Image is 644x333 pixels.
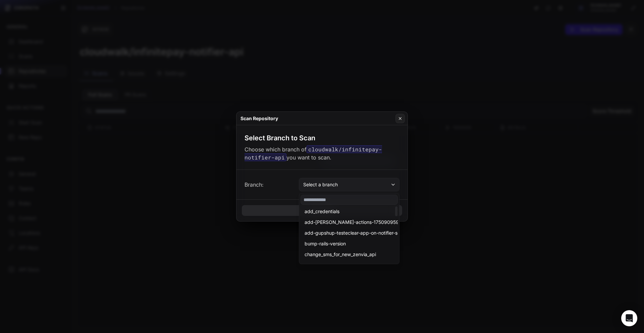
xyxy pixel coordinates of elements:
[305,208,339,215] span: add_credentials
[305,230,470,236] span: add-gupshup-testeclear-app-on-notifier-send-and-webhooks-comms-939
[245,145,382,161] code: cloudwalk/infinitepay-notifier-api
[245,145,399,161] p: Choose which branch of you want to scan.
[242,205,402,216] button: Start Scan
[240,115,278,122] h4: Scan Repository
[305,262,372,269] span: chore/add-api-key-for-iterable
[305,219,411,226] span: add-[PERSON_NAME]-actions-1750909594495
[299,178,399,191] button: Select a branch
[299,193,399,264] div: Select a branch
[301,238,474,249] button: bump-rails-version
[305,251,376,258] span: change_sms_for_new_zenvia_api
[305,240,346,247] span: bump-rails-version
[301,217,474,228] button: add-[PERSON_NAME]-actions-1750909594495
[301,228,474,238] button: add-gupshup-testeclear-app-on-notifier-send-and-webhooks-comms-939
[621,310,637,326] div: Open Intercom Messenger
[303,181,338,188] span: Select a branch
[245,181,264,189] span: Branch:
[301,260,474,271] button: chore/add-api-key-for-iterable
[245,133,315,143] h3: Select Branch to Scan
[301,206,474,217] button: add_credentials
[301,249,474,260] button: change_sms_for_new_zenvia_api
